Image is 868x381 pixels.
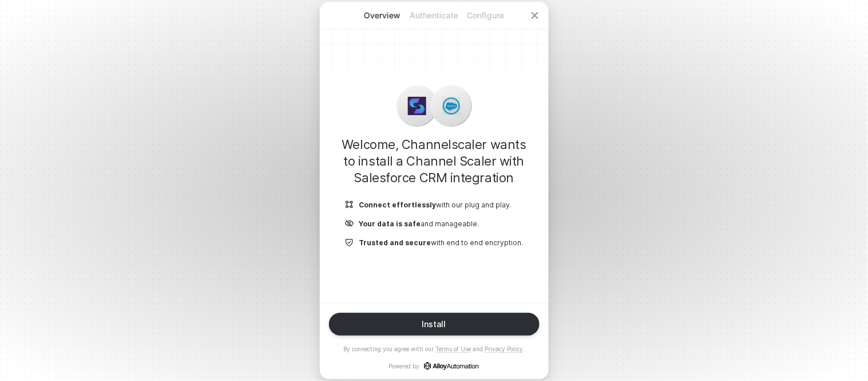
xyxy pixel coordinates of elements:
span: icon-close [530,11,540,20]
b: Connect effortlessly [359,201,436,209]
p: By connecting you agree with our and . [343,345,525,353]
b: Trusted and secure [359,238,431,247]
p: with our plug and play. [359,200,512,210]
p: Authenticate [409,10,460,21]
img: icon [345,219,354,229]
p: Powered by [389,362,479,370]
img: icon [442,97,461,115]
img: icon [408,97,426,115]
img: icon [345,200,354,210]
a: Privacy Policy [485,345,523,353]
p: with end to end encryption. [359,238,523,248]
a: Terms of Use [435,345,471,353]
b: Your data is safe [359,219,421,228]
p: and manageable. [359,219,479,229]
a: icon-success [424,362,479,370]
img: icon [345,238,354,248]
p: Overview [357,10,409,21]
h1: Welcome, Channelscaler wants to install a Channel Scaler with Salesforce CRM integration [338,136,530,186]
div: Install [422,320,446,329]
button: Install [329,313,540,336]
p: Configure [460,10,512,21]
